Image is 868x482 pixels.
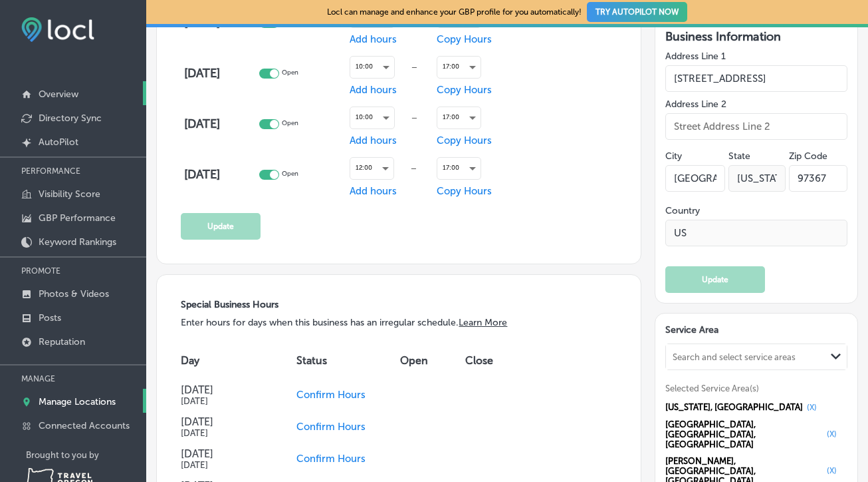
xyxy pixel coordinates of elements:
div: 10:00 [350,109,394,126]
p: Posts [39,312,61,324]
h4: [DATE] [184,117,256,131]
p: Enter hours for days when this business has an irregular schedule. [181,317,616,328]
p: Open [282,170,298,180]
label: Zip Code [789,150,827,162]
label: Country [665,205,847,216]
input: Zip Code [789,165,847,192]
span: [US_STATE], [GEOGRAPHIC_DATA] [665,402,803,412]
p: GBP Performance [39,212,116,224]
h4: [DATE] [181,383,259,396]
div: 10:00 [350,58,394,76]
h4: [DATE] [184,167,256,182]
button: (X) [823,465,841,476]
img: fda3e92497d09a02dc62c9cd864e3231.png [21,17,94,42]
input: Street Address Line 2 [665,113,847,140]
span: Add hours [350,84,397,96]
span: Confirm Hours [296,421,366,433]
button: TRY AUTOPILOT NOW [587,2,687,22]
div: 17:00 [437,58,481,76]
div: — [395,63,433,71]
div: — [394,164,433,172]
button: (X) [803,402,821,413]
th: Close [465,342,541,379]
p: Brought to you by [26,450,146,460]
label: City [665,150,682,162]
p: Photos & Videos [39,288,109,300]
label: Address Line 2 [665,99,847,110]
p: Overview [39,89,78,100]
p: Directory Sync [39,113,102,124]
a: Learn More [459,317,507,328]
h3: Special Business Hours [181,299,616,310]
span: Add hours [350,134,397,146]
span: Confirm Hours [296,453,366,465]
div: 12:00 [350,159,393,177]
h3: Service Area [665,324,847,340]
h5: [DATE] [181,428,259,438]
span: Confirm Hours [296,389,366,401]
p: Keyword Rankings [39,236,116,248]
label: Address Line 1 [665,51,847,62]
label: State [728,150,750,162]
th: Open [400,342,465,379]
h5: [DATE] [181,396,259,406]
span: Copy Hours [437,84,492,96]
th: Day [181,342,296,379]
p: AutoPilot [39,136,78,148]
p: Reputation [39,336,85,348]
div: Search and select service areas [673,352,796,361]
p: Manage Locations [39,396,116,407]
p: Connected Accounts [39,420,130,431]
div: — [395,114,433,122]
span: Add hours [350,185,397,197]
span: Copy Hours [437,185,492,197]
h3: Business Information [665,29,847,44]
input: Street Address Line 1 [665,65,847,92]
h5: [DATE] [181,460,259,470]
span: Add hours [350,33,397,45]
div: 17:00 [437,109,481,126]
span: [GEOGRAPHIC_DATA], [GEOGRAPHIC_DATA], [GEOGRAPHIC_DATA] [665,419,822,449]
div: 17:00 [437,159,481,177]
p: Open [282,119,298,129]
button: Update [181,213,261,240]
span: Copy Hours [437,134,492,146]
h4: [DATE] [181,447,259,460]
p: Open [282,69,298,79]
span: Selected Service Area(s) [665,383,759,393]
span: Copy Hours [437,33,492,45]
input: City [665,165,724,192]
h4: [DATE] [184,66,256,81]
h4: [DATE] [181,415,259,428]
p: Visibility Score [39,188,100,200]
input: NY [728,165,786,192]
button: (X) [823,429,841,439]
input: Country [665,220,847,246]
button: Update [665,266,765,293]
th: Status [296,342,400,379]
